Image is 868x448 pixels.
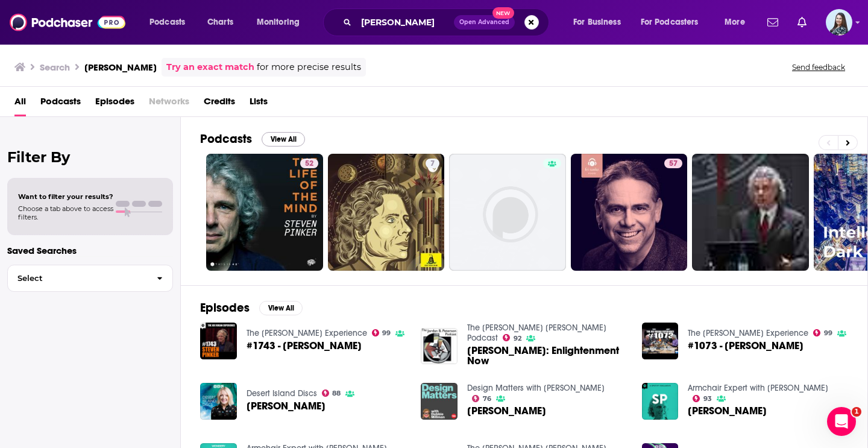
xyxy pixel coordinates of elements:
img: Steven Pinker [421,383,458,420]
img: #1743 - Steven Pinker [200,323,237,359]
h3: Search [40,62,70,73]
span: For Business [573,14,621,31]
span: Want to filter your results? [18,192,113,201]
button: open menu [633,13,716,32]
button: View All [259,301,303,315]
span: #1743 - [PERSON_NAME] [247,341,362,351]
button: open menu [716,13,760,32]
a: Steven Pinker [200,383,237,420]
span: Podcasts [149,14,185,31]
a: 57 [571,154,688,271]
a: 76 [472,395,491,402]
a: All [14,92,26,116]
span: Monitoring [257,14,300,31]
img: Podchaser - Follow, Share and Rate Podcasts [10,11,125,34]
button: Show profile menu [826,9,852,36]
button: open menu [141,13,201,32]
a: #1073 - Steven Pinker [688,341,804,351]
span: 99 [382,330,391,336]
a: 7 [426,159,439,168]
a: Design Matters with Debbie Millman [467,383,605,393]
a: The Jordan B. Peterson Podcast [467,323,606,343]
span: 1 [852,407,861,417]
a: Try an exact match [166,60,254,74]
a: Credits [204,92,235,116]
span: [PERSON_NAME]: Enlightenment Now [467,345,627,366]
span: 52 [305,158,313,170]
a: The Joe Rogan Experience [247,328,367,338]
span: 92 [514,336,521,341]
a: Steven Pinker [247,401,325,411]
span: for more precise results [257,60,361,74]
h2: Podcasts [200,131,252,147]
a: 7 [328,154,445,271]
a: 99 [813,329,832,336]
h2: Episodes [200,300,250,315]
a: 88 [322,390,341,397]
a: Steven Pinker [467,406,546,416]
a: #1073 - Steven Pinker [642,323,679,359]
button: Open AdvancedNew [454,15,515,30]
a: EpisodesView All [200,300,303,315]
button: open menu [248,13,315,32]
a: Charts [200,13,241,32]
span: Open Advanced [459,19,509,25]
a: 52 [206,154,323,271]
span: 99 [824,330,832,336]
span: Choose a tab above to access filters. [18,204,113,221]
a: Podcasts [40,92,81,116]
a: 99 [372,329,391,336]
span: For Podcasters [641,14,699,31]
img: Steven Pinker [642,383,679,420]
span: [PERSON_NAME] [467,406,546,416]
span: Logged in as brookefortierpr [826,9,852,36]
a: Steven Pinker: Enlightenment Now [467,345,627,366]
span: [PERSON_NAME] [247,401,325,411]
a: Episodes [95,92,134,116]
a: Lists [250,92,268,116]
a: 57 [664,159,682,168]
a: 92 [503,334,521,341]
a: Armchair Expert with Dax Shepard [688,383,828,393]
a: Show notifications dropdown [793,12,811,33]
a: PodcastsView All [200,131,305,147]
a: Show notifications dropdown [763,12,783,33]
span: Select [8,274,147,282]
a: Steven Pinker [688,406,767,416]
span: 93 [703,396,712,402]
a: 52 [300,159,318,168]
p: Saved Searches [7,245,173,256]
input: Search podcasts, credits, & more... [356,13,454,32]
a: 93 [693,395,712,402]
span: 57 [669,158,678,170]
a: Desert Island Discs [247,388,317,399]
a: #1743 - Steven Pinker [247,341,362,351]
button: Send feedback [788,62,849,72]
div: Search podcasts, credits, & more... [335,8,561,36]
span: New [492,7,514,19]
h2: Filter By [7,148,173,166]
span: Charts [207,14,233,31]
span: More [725,14,745,31]
span: 76 [483,396,491,402]
span: #1073 - [PERSON_NAME] [688,341,804,351]
button: open menu [565,13,636,32]
img: Steven Pinker: Enlightenment Now [421,328,458,365]
a: The Joe Rogan Experience [688,328,808,338]
span: Networks [149,92,189,116]
img: User Profile [826,9,852,36]
span: 7 [430,158,435,170]
button: View All [262,132,305,147]
iframe: Intercom live chat [827,407,856,436]
button: Select [7,265,173,292]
